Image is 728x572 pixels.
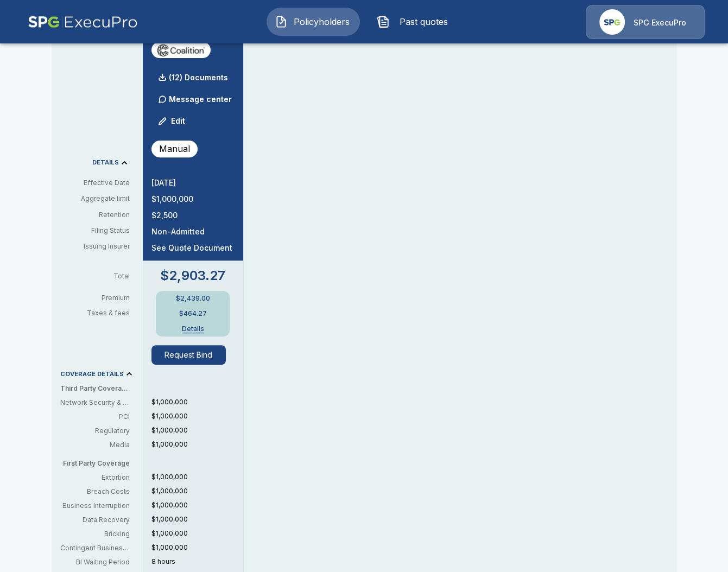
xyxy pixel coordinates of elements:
p: $1,000,000 [151,543,243,552]
p: BI Waiting Period [60,557,130,567]
p: $1,000,000 [151,486,243,496]
button: Edit [154,110,191,132]
p: Premium [60,295,138,301]
p: $464.27 [179,310,207,317]
p: $1,000,000 [151,397,243,407]
p: Retention [60,210,130,220]
p: $2,439.00 [176,295,210,302]
p: $1,000,000 [151,195,235,203]
img: Past quotes Icon [377,15,390,28]
p: $2,500 [151,212,235,219]
p: Issuing Insurer [60,241,130,251]
p: Bricking [60,529,130,539]
p: $1,000,000 [151,411,243,421]
p: 8 hours [151,557,243,567]
p: Breach Costs [60,487,130,497]
p: $1,000,000 [151,500,243,510]
p: Message center [169,93,232,105]
p: Extortion [60,473,130,482]
p: Taxes & fees [60,310,138,316]
p: Network Security & Privacy Liability [60,398,130,408]
span: Request Bind [151,345,235,365]
p: Manual [159,142,190,155]
img: Agency Icon [599,9,625,35]
p: $1,000,000 [151,440,243,449]
p: $1,000,000 [151,472,243,482]
p: Data Recovery [60,515,130,525]
p: Filing Status [60,226,130,236]
p: COVERAGE DETAILS [60,371,124,377]
span: Past quotes [394,15,454,28]
img: coalitioncyber [156,42,206,58]
p: [DATE] [151,179,235,187]
p: Effective Date [60,178,130,188]
p: Third Party Coverage [60,384,138,393]
a: Agency IconSPG ExecuPro [586,5,705,39]
img: AA Logo [28,5,138,39]
p: Media [60,440,130,450]
p: $1,000,000 [151,425,243,435]
p: PCI [60,412,130,422]
p: Total [60,273,138,279]
p: Business Interruption [60,501,130,511]
p: Regulatory [60,426,130,436]
p: Contingent Business Interruption [60,543,130,553]
p: SPG ExecuPro [634,17,686,28]
p: DETAILS [92,160,119,166]
p: See Quote Document [151,244,235,252]
span: Policyholders [292,15,352,28]
button: Policyholders IconPolicyholders [267,8,360,36]
p: (12) Documents [169,74,228,81]
button: Past quotes IconPast quotes [369,8,462,36]
button: Request Bind [151,345,226,365]
p: First Party Coverage [60,459,138,468]
img: Policyholders Icon [275,15,288,28]
p: Aggregate limit [60,194,130,204]
p: $1,000,000 [151,514,243,524]
p: Non-Admitted [151,228,235,236]
p: $1,000,000 [151,529,243,538]
p: $2,903.27 [160,269,225,282]
button: Details [171,326,214,332]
